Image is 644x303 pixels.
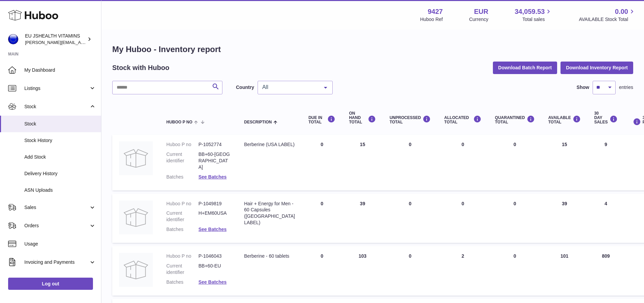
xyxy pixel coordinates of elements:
img: laura@jessicasepel.com [8,34,18,44]
dd: P-1049819 [198,201,231,207]
span: Listings [24,85,89,92]
td: 2 [437,246,488,296]
img: product image [119,253,153,287]
td: 0 [383,194,437,243]
div: DUE IN TOTAL [308,115,335,124]
span: AVAILABLE Stock Total [579,16,636,23]
span: Total sales [522,16,552,23]
strong: EUR [474,7,488,16]
span: Orders [24,223,89,229]
td: 101 [542,246,588,296]
div: UNPROCESSED Total [389,115,431,124]
dt: Huboo P no [166,253,198,259]
label: Country [236,84,254,91]
dt: Current identifier [166,151,198,170]
td: 0 [383,135,437,190]
dd: BB+60-EU [198,263,231,276]
td: 4 [588,194,624,243]
td: 15 [542,135,588,190]
span: Delivery History [24,170,96,177]
td: 39 [542,194,588,243]
dd: BB+60-[GEOGRAPHIC_DATA] [198,151,231,170]
h1: My Huboo - Inventory report [112,44,633,55]
span: 0.00 [615,7,628,16]
dd: H+EM60USA [198,210,231,223]
dt: Batches [166,174,198,180]
td: 0 [437,194,488,243]
td: 809 [588,246,624,296]
span: Invoicing and Payments [24,259,89,265]
span: Usage [24,241,96,247]
h2: Stock with Huboo [112,63,169,72]
div: ALLOCATED Total [444,115,481,124]
span: 0 [514,142,516,147]
a: See Batches [198,227,226,232]
img: product image [119,141,153,175]
dd: P-1052774 [198,141,231,148]
dt: Current identifier [166,263,198,276]
img: product image [119,201,153,234]
div: Huboo Ref [420,16,443,23]
td: 15 [342,135,383,190]
div: Berberine (USA LABEL) [244,141,295,148]
a: See Batches [198,279,226,285]
td: 39 [342,194,383,243]
td: 9 [588,135,624,190]
div: EU JSHEALTH VITAMINS [25,33,86,46]
div: AVAILABLE Total [548,115,581,124]
a: 0.00 AVAILABLE Stock Total [579,7,636,23]
td: 0 [302,194,342,243]
span: Huboo P no [166,120,192,124]
div: 30 DAY SALES [594,111,618,125]
dd: P-1046043 [198,253,231,259]
dt: Batches [166,279,198,285]
td: 0 [383,246,437,296]
label: Show [577,84,589,91]
a: 34,059.53 Total sales [515,7,552,23]
span: All [261,84,319,91]
dt: Current identifier [166,210,198,223]
span: ASN Uploads [24,187,96,193]
span: Stock [24,121,96,127]
span: Sales [24,204,89,211]
span: Stock [24,103,89,110]
strong: 9427 [428,7,443,16]
td: 103 [342,246,383,296]
span: 0 [514,201,516,206]
span: 34,059.53 [515,7,545,16]
span: Stock History [24,137,96,144]
dt: Batches [166,226,198,233]
dt: Huboo P no [166,141,198,148]
span: My Dashboard [24,67,96,73]
td: 0 [437,135,488,190]
div: Hair + Energy for Men - 60 Capsules ([GEOGRAPHIC_DATA] LABEL) [244,201,295,226]
span: 0 [514,253,516,259]
div: Currency [469,16,488,23]
span: [PERSON_NAME][EMAIL_ADDRESS][DOMAIN_NAME] [25,40,136,45]
div: QUARANTINED Total [495,115,535,124]
dt: Huboo P no [166,201,198,207]
span: entries [619,84,633,91]
td: 0 [302,135,342,190]
a: See Batches [198,174,226,180]
button: Download Inventory Report [560,62,633,74]
div: ON HAND Total [349,111,376,125]
span: Add Stock [24,154,96,160]
span: Description [244,120,272,124]
button: Download Batch Report [493,62,557,74]
div: Berberine - 60 tablets [244,253,295,259]
a: Log out [8,278,93,290]
td: 0 [302,246,342,296]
